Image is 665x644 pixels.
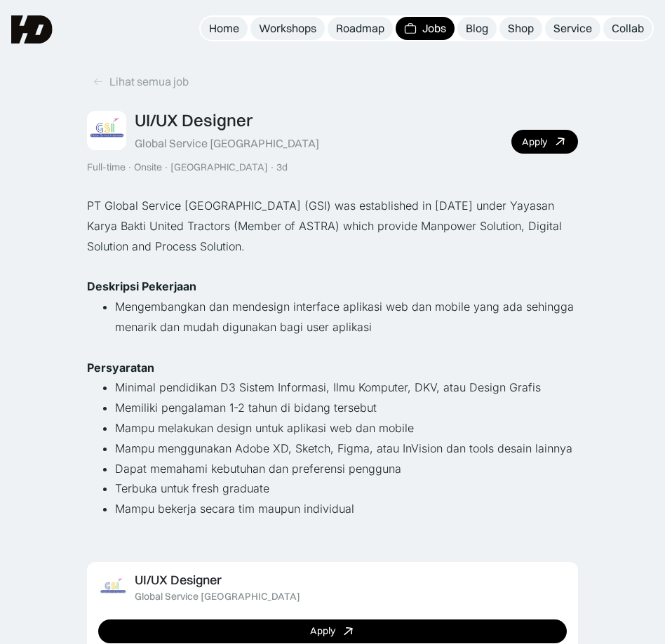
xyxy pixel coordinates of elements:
[466,21,488,36] div: Blog
[127,161,133,173] div: ·
[336,21,384,36] div: Roadmap
[422,21,446,36] div: Jobs
[98,573,128,603] img: Job Image
[328,17,393,40] a: Roadmap
[135,591,300,603] div: Global Service [GEOGRAPHIC_DATA]
[499,17,542,40] a: Shop
[87,361,154,375] strong: Persyaratan
[310,625,335,637] div: Apply
[134,161,162,173] div: Onsite
[115,499,578,519] li: Mampu bekerja secara tim maupun individual
[87,337,578,358] p: ‍
[135,110,253,130] div: UI/UX Designer
[115,478,578,499] li: Terbuka untuk fresh graduate
[115,377,578,398] li: Minimal pendidikan D3 Sistem Informasi, Ilmu Komputer, DKV, atau Design Grafis
[115,438,578,459] li: Mampu menggunakan Adobe XD, Sketch, Figma, atau InVision dan tools desain lainnya
[87,519,578,539] p: ‍
[87,70,194,93] a: Lihat semua job
[87,257,578,277] p: ‍
[109,74,189,89] div: Lihat semua job
[522,136,547,148] div: Apply
[250,17,325,40] a: Workshops
[457,17,497,40] a: Blog
[115,459,578,479] li: Dapat memahami kebutuhan dan preferensi pengguna
[115,398,578,418] li: Memiliki pengalaman 1-2 tahun di bidang tersebut
[87,196,578,256] p: PT Global Service [GEOGRAPHIC_DATA] (GSI) was established in [DATE] under Yayasan Karya Bakti Uni...
[612,21,644,36] div: Collab
[511,130,578,154] a: Apply
[603,17,652,40] a: Collab
[269,161,275,173] div: ·
[87,161,126,173] div: Full-time
[98,619,567,643] a: Apply
[545,17,600,40] a: Service
[135,136,319,151] div: Global Service [GEOGRAPHIC_DATA]
[553,21,592,36] div: Service
[170,161,268,173] div: [GEOGRAPHIC_DATA]
[115,297,578,337] li: Mengembangkan dan mendesign interface aplikasi web dan mobile yang ada sehingga menarik dan mudah...
[163,161,169,173] div: ·
[259,21,316,36] div: Workshops
[201,17,248,40] a: Home
[135,573,222,588] div: UI/UX Designer
[276,161,288,173] div: 3d
[209,21,239,36] div: Home
[87,111,126,150] img: Job Image
[87,279,196,293] strong: Deskripsi Pekerjaan
[115,418,578,438] li: Mampu melakukan design untuk aplikasi web dan mobile
[508,21,534,36] div: Shop
[396,17,455,40] a: Jobs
